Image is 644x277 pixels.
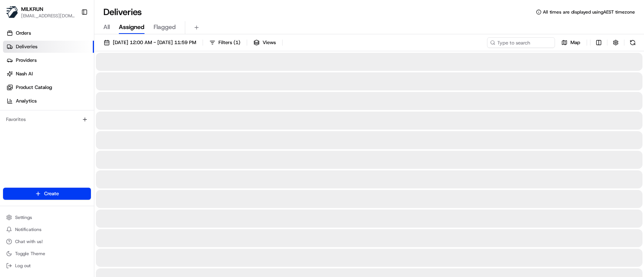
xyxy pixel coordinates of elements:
span: Flagged [154,23,176,32]
button: Log out [3,260,91,271]
span: Nash AI [16,70,33,77]
a: Orders [3,27,94,39]
span: Log out [15,263,31,269]
input: Type to search [487,37,555,48]
span: Views [263,39,276,46]
span: Assigned [119,23,144,32]
div: Favorites [3,113,91,125]
button: Create [3,188,91,200]
a: Analytics [3,95,94,107]
button: Chat with us! [3,236,91,247]
span: Chat with us! [15,239,43,245]
a: Deliveries [3,41,94,53]
a: Product Catalog [3,81,94,93]
button: Views [250,37,279,48]
a: Nash AI [3,68,94,80]
img: MILKRUN [6,6,18,18]
span: Filters [218,39,240,46]
span: Notifications [15,226,41,233]
button: Filters(1) [206,37,244,48]
button: Toggle Theme [3,248,91,259]
button: Refresh [627,37,638,48]
span: [DATE] 12:00 AM - [DATE] 11:59 PM [113,39,196,46]
span: Analytics [16,98,37,104]
span: ( 1 ) [234,39,240,46]
span: Create [44,190,59,197]
span: Orders [16,30,31,37]
h1: Deliveries [103,6,142,18]
button: Map [558,37,584,48]
a: Providers [3,54,94,66]
span: Deliveries [16,43,37,50]
span: Providers [16,57,37,64]
button: MILKRUNMILKRUN[EMAIL_ADDRESS][DOMAIN_NAME] [3,3,78,21]
button: Settings [3,212,91,223]
button: Notifications [3,224,91,235]
button: MILKRUN [21,5,43,13]
span: All [103,23,110,32]
span: Product Catalog [16,84,52,91]
span: Settings [15,214,32,220]
span: Map [570,39,580,46]
span: All times are displayed using AEST timezone [543,9,635,15]
span: Toggle Theme [15,251,45,257]
button: [EMAIL_ADDRESS][DOMAIN_NAME] [21,13,75,19]
button: [DATE] 12:00 AM - [DATE] 11:59 PM [100,37,200,48]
